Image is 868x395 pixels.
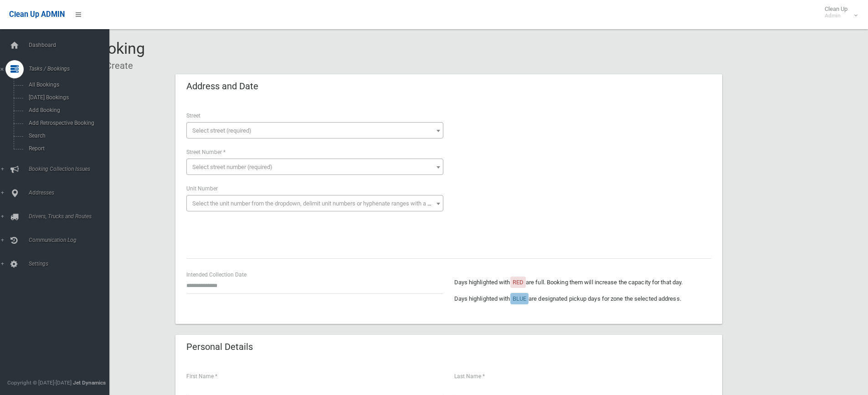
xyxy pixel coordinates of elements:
[26,94,108,101] span: [DATE] Bookings
[192,164,272,170] span: Select street number (required)
[175,77,269,95] header: Address and Date
[7,380,72,386] span: Copyright © [DATE]-[DATE]
[26,66,116,72] span: Tasks / Bookings
[26,42,116,48] span: Dashboard
[513,295,526,302] span: BLUE
[26,261,116,267] span: Settings
[513,279,524,286] span: RED
[26,133,108,139] span: Search
[26,120,108,126] span: Add Retrospective Booking
[26,213,116,220] span: Drivers, Trucks and Routes
[73,380,106,386] strong: Jet Dynamics
[454,277,711,288] p: Days highlighted with are full. Booking them will increase the capacity for that day.
[26,237,116,243] span: Communication Log
[825,12,847,19] small: Admin
[26,166,116,172] span: Booking Collection Issues
[820,5,857,19] span: Clean Up
[454,293,711,304] p: Days highlighted with are designated pickup days for zone the selected address.
[99,57,133,74] li: Create
[192,200,447,207] span: Select the unit number from the dropdown, delimit unit numbers or hyphenate ranges with a comma
[26,145,108,152] span: Report
[26,190,116,196] span: Addresses
[175,338,264,356] header: Personal Details
[26,82,108,88] span: All Bookings
[26,107,108,113] span: Add Booking
[192,127,252,134] span: Select street (required)
[9,10,65,19] span: Clean Up ADMIN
